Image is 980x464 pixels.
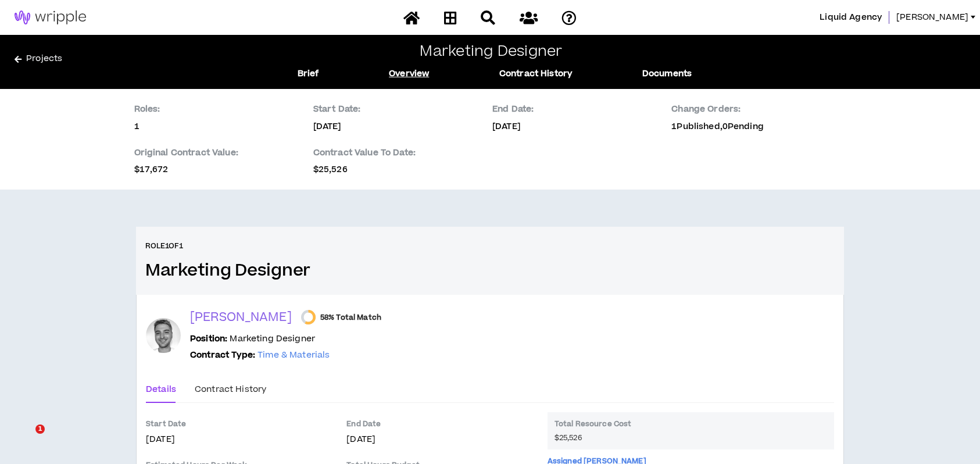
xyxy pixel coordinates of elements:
b: Contract Type: [190,349,255,361]
p: [DATE] [346,433,535,446]
div: Contract History [195,383,266,396]
span: 1 [35,424,45,434]
iframe: Intercom live chat [12,424,40,452]
p: Start Date [146,419,186,429]
span: 0 Pending [723,120,764,133]
h6: Role 1 of 1 [145,241,183,251]
p: End Date [346,419,381,429]
h3: Marketing Designer [145,260,835,281]
a: Overview [389,67,429,80]
div: Details [146,383,176,396]
p: $25,526 [313,164,488,176]
a: Documents [642,67,692,80]
p: Start Date: [313,103,488,116]
p: 1 [134,121,309,133]
p: End Date: [492,103,667,116]
b: Position: [190,333,227,345]
p: [DATE] [492,121,667,133]
div: Nathaniel J. [146,318,181,353]
span: 58% Total Match [320,313,381,322]
a: Brief [298,67,319,80]
span: Liquid Agency [820,11,882,24]
span: Time & Materials [257,349,330,361]
p: [DATE] [146,433,335,446]
p: Change Orders: [671,103,764,116]
p: [DATE] [313,121,488,133]
h2: Marketing Designer [420,44,562,60]
p: Roles: [134,103,309,116]
p: [PERSON_NAME] [190,309,292,326]
a: Contract History [499,67,572,80]
p: $17,672 [134,164,309,176]
p: 1 Published, [671,121,764,133]
p: Original Contract Value: [134,147,309,159]
p: Contract Value To Date: [313,147,488,159]
p: Marketing Designer [190,333,315,345]
a: Projects [15,52,267,71]
span: [PERSON_NAME] [896,11,968,24]
p: Total Resource Cost [555,419,827,433]
span: $25,526 [555,433,582,442]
